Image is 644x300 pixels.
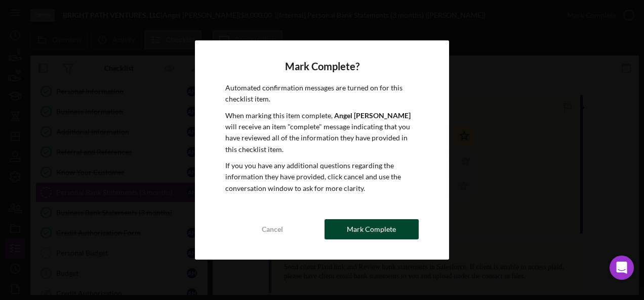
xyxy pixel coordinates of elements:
h4: Mark Complete? [225,61,419,72]
div: Mark Complete [347,219,396,239]
p: When marking this item complete, will receive an item "complete" message indicating that you have... [225,110,419,156]
button: Cancel [225,219,319,239]
button: Mark Complete [325,219,419,239]
p: Automated confirmation messages are turned on for this checklist item. [225,82,419,105]
p: If you you have any additional questions regarding the information they have provided, click canc... [225,160,419,194]
div: Open Intercom Messenger [610,256,634,280]
div: Cancel [262,219,283,239]
b: Angel [PERSON_NAME] [334,111,411,120]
